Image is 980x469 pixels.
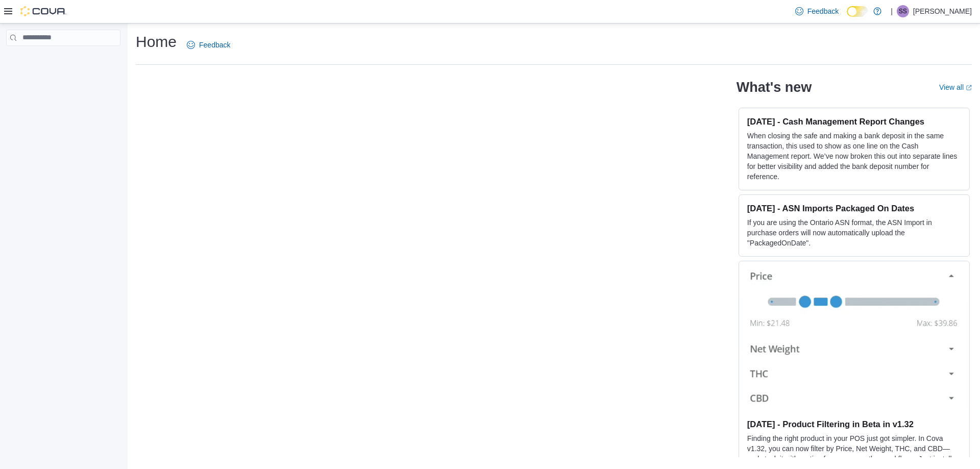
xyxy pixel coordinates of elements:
p: [PERSON_NAME] [913,5,972,17]
a: View allExternal link [939,83,972,91]
h3: [DATE] - Cash Management Report Changes [747,116,961,127]
a: Feedback [791,1,843,21]
h3: [DATE] - ASN Imports Packaged On Dates [747,203,961,213]
svg: External link [966,85,972,91]
p: If you are using the Ontario ASN format, the ASN Import in purchase orders will now automatically... [747,217,961,248]
div: Sandy Suchoff [897,5,909,17]
span: Feedback [199,40,230,50]
h3: [DATE] - Product Filtering in Beta in v1.32 [747,419,961,429]
span: SS [899,5,907,17]
p: | [891,5,893,17]
img: Cova [20,6,66,16]
h1: Home [136,32,177,52]
h2: What's new [737,79,812,95]
span: Feedback [807,6,839,16]
nav: Complex example [6,48,120,72]
p: When closing the safe and making a bank deposit in the same transaction, this used to show as one... [747,131,961,182]
input: Dark Mode [847,6,868,17]
a: Feedback [183,35,234,55]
